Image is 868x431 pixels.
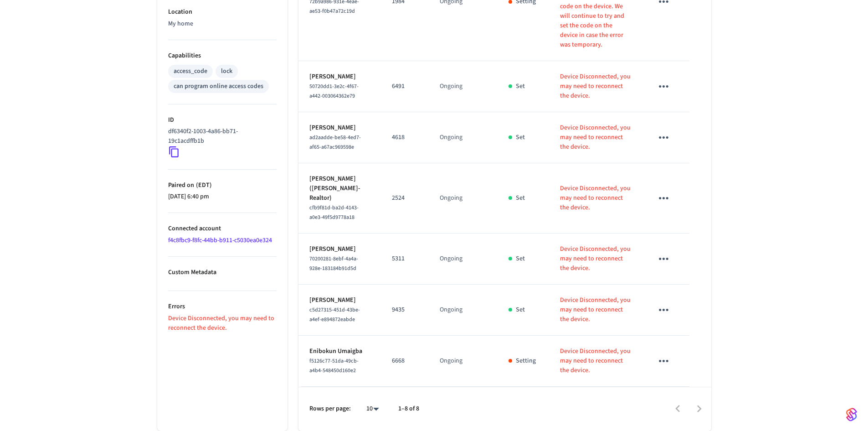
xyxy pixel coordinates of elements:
[429,61,498,112] td: Ongoing
[194,181,212,190] span: ( EDT )
[168,192,277,202] p: [DATE] 6:40 pm
[309,404,351,414] p: Rows per page:
[309,244,370,254] p: [PERSON_NAME]
[392,193,418,203] p: 2524
[392,133,418,142] p: 4618
[560,72,631,101] p: Device Disconnected, you may need to reconnect the device.
[168,268,277,277] p: Custom Metadata
[429,163,498,234] td: Ongoing
[392,356,418,366] p: 6668
[309,72,370,82] p: [PERSON_NAME]
[516,305,525,315] p: Set
[309,306,360,323] span: c5d27315-451d-43be-a4ef-e894872eabde
[392,254,418,264] p: 5311
[309,174,370,203] p: [PERSON_NAME] ([PERSON_NAME]- Realtor)
[846,407,857,422] img: SeamLogoGradient.69752ec5.svg
[516,82,525,91] p: Set
[309,83,359,100] span: 50720dd1-3e2c-4f67-a442-003064362e79
[168,7,277,17] p: Location
[174,82,263,91] div: can program online access codes
[309,347,370,356] p: Enibokun Umaigba
[560,123,631,152] p: Device Disconnected, you may need to reconnect the device.
[429,112,498,163] td: Ongoing
[309,204,359,221] span: cfb9f81d-ba2d-4143-a0e3-49f5d9778a18
[398,404,419,414] p: 1–8 of 8
[429,285,498,336] td: Ongoing
[309,296,370,305] p: [PERSON_NAME]
[168,224,277,234] p: Connected account
[309,255,358,272] span: 70200281-8ebf-4a4a-928e-183184b91d5d
[221,67,232,76] div: lock
[560,184,631,213] p: Device Disconnected, you may need to reconnect the device.
[309,357,359,374] span: f5126c77-51da-49cb-a4b4-548450d160e2
[560,244,631,273] p: Device Disconnected, you may need to reconnect the device.
[516,356,536,366] p: Setting
[168,302,277,312] p: Errors
[168,181,277,190] p: Paired on
[516,133,525,142] p: Set
[429,336,498,387] td: Ongoing
[362,402,384,415] div: 10
[516,193,525,203] p: Set
[168,127,273,146] p: df6340f2-1003-4a86-bb71-19c1acdffb1b
[392,82,418,91] p: 6491
[168,236,272,245] a: f4c8fbc9-f8fc-44bb-b911-c5030ea0e324
[392,305,418,315] p: 9435
[168,19,277,29] p: My home
[429,234,498,285] td: Ongoing
[168,115,277,125] p: ID
[560,347,631,375] p: Device Disconnected, you may need to reconnect the device.
[560,296,631,324] p: Device Disconnected, you may need to reconnect the device.
[168,314,277,333] p: Device Disconnected, you may need to reconnect the device.
[174,67,207,76] div: access_code
[168,51,277,61] p: Capabilities
[309,123,370,133] p: [PERSON_NAME]
[309,134,361,151] span: ad2aadde-be58-4ed7-af65-a67ac969598e
[516,254,525,264] p: Set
